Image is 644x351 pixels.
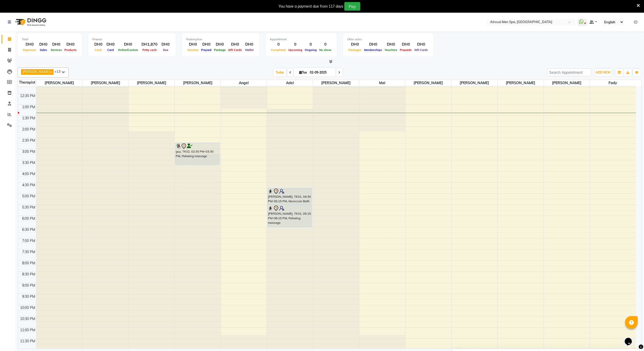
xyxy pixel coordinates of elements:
span: Prepaid [200,48,213,52]
div: DH0 [117,42,139,47]
span: Memberships [363,48,383,52]
span: Package [213,48,227,52]
span: Expenses [22,48,37,52]
div: 3:00 PM [21,149,36,154]
span: [PERSON_NAME] [175,80,221,86]
div: DH0 [399,42,413,47]
div: [PERSON_NAME], TK01, 05:15 PM-06:15 PM, Relaxing massage [268,205,311,227]
div: DH0 [186,42,200,47]
span: Petty cash [141,48,158,52]
span: Tue [298,70,308,74]
div: 7:30 PM [21,249,36,255]
span: Products [63,48,78,52]
div: 12:30 PM [19,93,36,99]
a: x [50,70,52,74]
span: Card [106,48,115,52]
span: Gift Cards [227,48,243,52]
span: Angel [221,80,267,86]
div: 11:30 PM [19,339,36,344]
span: Cash [94,48,103,52]
div: 8:00 PM [21,261,36,266]
div: DH0 [37,42,49,47]
div: 11:00 PM [19,327,36,333]
input: Search Appointment [547,68,591,76]
span: [PERSON_NAME] [498,80,544,86]
div: Therapist [18,80,36,85]
div: 8:30 PM [21,272,36,277]
span: Upcoming [287,48,303,52]
div: 5:30 PM [21,205,36,210]
div: DH0 [159,42,172,47]
span: Sales [39,48,48,52]
span: Services [49,48,63,52]
span: Voucher [186,48,200,52]
div: DH0 [104,42,117,47]
div: 2:00 PM [21,127,36,132]
div: DH0 [22,42,37,47]
button: ADD NEW [594,69,612,76]
span: [PERSON_NAME] [544,80,590,86]
button: Pay [344,2,360,11]
div: 6:00 PM [21,216,36,221]
span: Due [162,48,170,52]
span: [PERSON_NAME] [37,80,82,86]
div: 4:30 PM [21,182,36,188]
div: Total [22,37,78,42]
span: [PERSON_NAME] [452,80,497,86]
span: Packages [347,48,363,52]
div: DH0 [200,42,213,47]
div: DH1,870 [139,42,159,47]
span: [PERSON_NAME] [23,70,50,74]
div: 1:00 PM [21,104,36,110]
div: 3:30 PM [21,160,36,165]
div: 0 [287,42,303,47]
div: 10:00 PM [19,305,36,310]
iframe: chat widget [623,331,639,346]
img: logo [13,15,48,29]
div: 0 [318,42,333,47]
div: DH0 [243,42,255,47]
div: DH0 [227,42,243,47]
span: Ongoing [303,48,318,52]
div: DH0 [413,42,429,47]
div: 1:30 PM [21,116,36,121]
div: 5:00 PM [21,194,36,199]
div: 9:00 PM [21,283,36,288]
div: 7:00 PM [21,238,36,244]
div: Other sales [347,37,429,42]
span: Wallet [244,48,255,52]
span: [PERSON_NAME] [313,80,359,86]
div: 6:30 PM [21,227,36,232]
input: 2025-09-02 [308,69,334,76]
span: No show [318,48,333,52]
span: [PERSON_NAME] [405,80,451,86]
div: DH0 [383,42,399,47]
span: [PERSON_NAME] [82,80,128,86]
div: Redemption [186,37,255,42]
div: 4:00 PM [21,171,36,177]
span: +13 [55,69,64,73]
span: Fady [590,80,636,86]
div: Finance [92,37,172,42]
div: DH0 [63,42,78,47]
div: DH0 [92,42,104,47]
span: ADD NEW [596,70,611,74]
div: 10:30 PM [19,316,36,322]
div: DH0 [213,42,227,47]
span: Mai [359,80,405,86]
div: 2:30 PM [21,138,36,143]
span: [PERSON_NAME] [129,80,174,86]
div: DH0 [49,42,63,47]
span: Vouchers [383,48,399,52]
span: Prepaids [399,48,413,52]
div: DH0 [347,42,363,47]
span: Today [274,68,286,76]
div: 9:30 PM [21,294,36,299]
div: You have a payment due from 117 days [279,4,343,9]
div: 0 [270,42,287,47]
div: 0 [303,42,318,47]
span: Adel [267,80,313,86]
div: [PERSON_NAME], TK01, 04:30 PM-05:15 PM, Moroccan Bath - (clay/ sea salt) /اعشاب [268,188,311,204]
span: Online/Custom [117,48,139,52]
span: Completed [270,48,287,52]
